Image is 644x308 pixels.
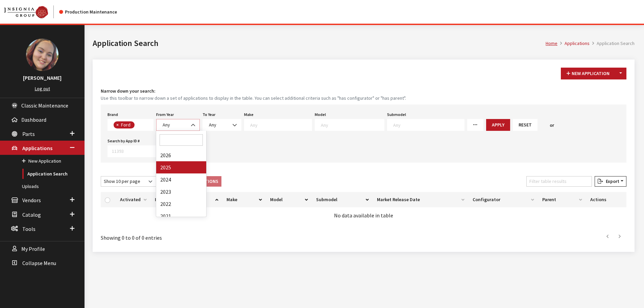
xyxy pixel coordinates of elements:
[250,122,312,128] textarea: Search
[101,88,626,95] h4: Narrow down your search:
[108,112,118,118] label: Brand
[266,192,312,207] th: Model: activate to sort column ascending
[116,122,119,128] span: ×
[7,74,78,82] h3: [PERSON_NAME]
[59,8,117,16] div: Production Maintenance
[586,192,626,207] th: Actions
[538,192,586,207] th: Parent: activate to sort column ascending
[244,112,254,118] label: Make
[156,210,206,222] li: 2021
[595,176,626,187] button: Export
[108,138,140,144] label: Search by App ID #
[161,121,195,128] span: Any
[101,207,626,223] td: No data available in table
[22,145,52,151] span: Applications
[312,192,373,207] th: Submodel: activate to sort column ascending
[22,260,56,266] span: Collapse Menu
[160,134,203,146] input: Search
[603,178,619,184] span: Export
[156,198,206,210] li: 2022
[550,122,554,129] span: or
[557,40,590,47] li: Applications
[373,192,469,207] th: Market Release Date: activate to sort column ascending
[156,161,206,173] li: 2025
[207,121,237,128] span: Any
[21,102,68,109] span: Classic Maintenance
[486,119,510,131] button: Apply
[156,112,174,118] label: From Year
[101,95,626,102] small: Use this toolbar to narrow down a set of applications to display in the table. You can select add...
[469,192,538,207] th: Configurator: activate to sort column ascending
[526,176,592,187] input: Filter table results
[513,119,538,131] button: Reset
[4,5,59,18] a: Insignia Group logo
[22,131,35,137] span: Parts
[393,122,464,128] textarea: Search
[101,229,315,242] div: Showing 0 to 0 of 0 entries
[21,116,46,123] span: Dashboard
[387,112,406,118] label: Submodel
[546,40,557,46] a: Home
[116,192,151,207] th: Activated: activate to sort column ascending
[222,192,266,207] th: Make: activate to sort column ascending
[22,226,35,232] span: Tools
[22,197,41,204] span: Vendors
[321,122,384,128] textarea: Search
[202,112,215,118] label: To Year
[156,173,206,186] li: 2024
[156,119,200,131] span: Any
[209,122,216,128] span: Any
[590,40,635,47] li: Application Search
[4,6,48,18] img: Catalog Maintenance
[136,122,140,128] textarea: Search
[156,149,206,161] li: 2026
[561,68,615,79] button: New Application
[108,145,176,157] input: 11393
[21,245,45,252] span: My Profile
[26,39,58,71] img: Cheyenne Dorton
[114,121,135,128] li: Ford
[22,211,41,218] span: Catalog
[156,186,206,198] li: 2023
[35,86,50,92] a: Log out
[93,37,546,49] h1: Application Search
[151,192,183,207] th: ID: activate to sort column ascending
[202,119,241,131] span: Any
[114,121,120,128] button: Remove item
[120,122,132,128] span: Ford
[315,112,326,118] label: Model
[163,122,170,128] span: Any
